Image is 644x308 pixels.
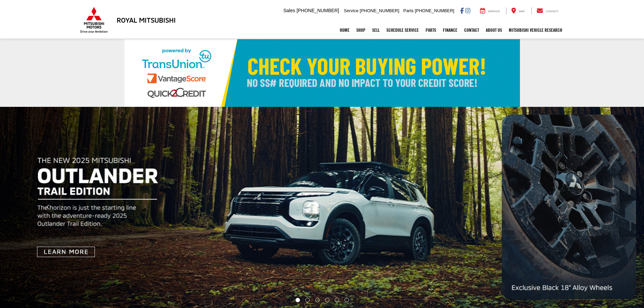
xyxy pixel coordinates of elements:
[344,8,358,13] span: Service
[369,22,383,39] a: Sell
[296,8,339,13] span: [PHONE_NUMBER]
[465,8,470,13] a: Instagram: Click to visit our Instagram page
[295,298,300,302] li: Go to slide number 1.
[488,10,500,13] span: Service
[547,120,644,294] button: Click to view next picture.
[360,8,399,13] span: [PHONE_NUMBER]
[531,7,564,14] a: Contact
[79,7,109,33] img: Mitsubishi
[306,298,310,302] li: Go to slide number 2.
[117,16,176,24] h3: Royal Mitsubishi
[336,22,353,39] a: Home
[475,7,505,14] a: Service
[344,298,349,302] li: Go to slide number 6.
[315,298,320,302] li: Go to slide number 3.
[460,8,464,13] a: Facebook: Click to visit our Facebook page
[335,298,339,302] li: Go to slide number 5.
[124,39,520,107] img: Check Your Buying Power
[439,22,461,39] a: Finance
[353,22,369,39] a: Shop
[422,22,439,39] a: Parts: Opens in a new tab
[505,22,566,39] a: Mitsubishi Vehicle Research
[325,298,329,302] li: Go to slide number 4.
[283,8,295,13] span: Sales
[461,22,482,39] a: Contact
[506,7,530,14] a: Map
[383,22,422,39] a: Schedule Service: Opens in a new tab
[519,10,525,13] span: Map
[546,10,558,13] span: Contact
[403,8,413,13] span: Parts
[415,8,454,13] span: [PHONE_NUMBER]
[482,22,505,39] a: About Us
